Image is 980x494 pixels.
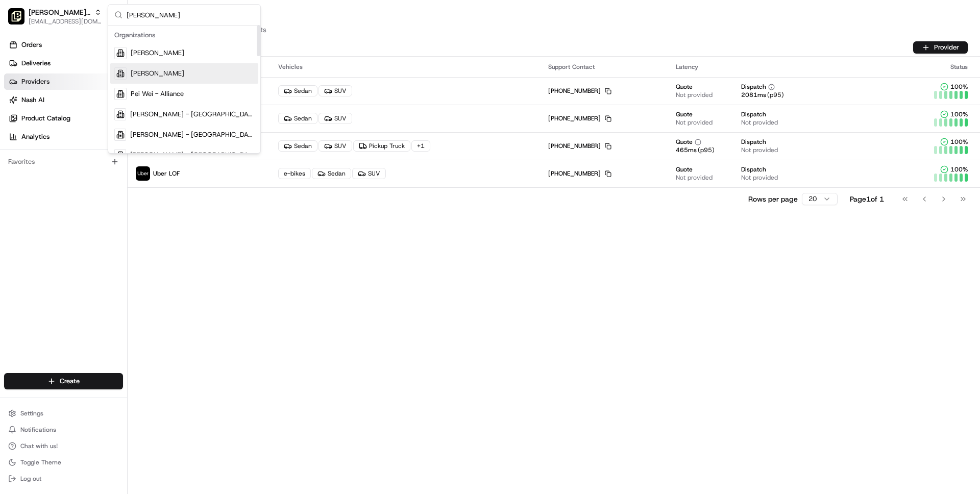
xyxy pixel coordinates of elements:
button: Quote [676,138,701,146]
span: Quote [676,83,693,91]
span: [PERSON_NAME] [131,69,184,78]
button: Notifications [4,423,123,437]
span: Knowledge Base [20,148,78,158]
img: Pei Wei - Sugarland [8,8,24,24]
h1: Providers [140,8,968,24]
p: Manage your providers and their fleets [140,24,968,35]
button: Create [4,373,123,389]
div: Support Contact [548,63,659,71]
span: [PERSON_NAME] - [GEOGRAPHIC_DATA] [130,130,254,139]
img: 1736555255976-a54dd68f-1ca7-489b-9aae-adbdc363a1c4 [10,97,29,116]
div: Pickup Truck [353,140,410,152]
button: Pei Wei - Sugarland[PERSON_NAME] - [PERSON_NAME][EMAIL_ADDRESS][DOMAIN_NAME] [4,4,106,29]
span: Log out [20,475,41,483]
span: [PERSON_NAME] [131,48,184,58]
div: 💻 [86,149,94,157]
span: Pei Wei - Alliance [131,89,184,98]
a: Orders [4,37,127,53]
a: Deliveries [4,55,127,71]
button: Dispatch [741,83,775,91]
div: SUV [318,85,352,96]
div: Sedan [278,113,317,124]
div: Latency [676,63,882,71]
img: Nash [10,10,31,31]
button: Log out [4,472,123,486]
div: 📗 [10,149,18,157]
span: Dispatch [741,110,766,118]
span: API Documentation [96,148,164,158]
span: Analytics [21,132,50,141]
div: SUV [318,113,352,124]
div: Status [898,63,972,71]
span: 100 % [950,83,968,91]
div: Organizations [110,28,258,43]
a: 📗Knowledge Base [6,144,82,162]
span: [EMAIL_ADDRESS][DOMAIN_NAME] [29,17,102,26]
div: Sedan [312,168,351,179]
div: Favorites [4,154,123,170]
p: Welcome 👋 [10,41,186,57]
a: Product Catalog [4,110,127,127]
span: 100 % [950,165,968,174]
div: [PHONE_NUMBER] [548,114,611,122]
span: Not provided [741,174,778,182]
div: e-bikes [278,168,311,179]
div: + 1 [411,140,430,152]
span: 465 ms [676,146,697,154]
span: Quote [676,110,693,118]
span: Uber LOF [153,169,180,178]
div: Page 1 of 1 [850,194,884,204]
span: Settings [20,409,43,417]
button: Start new chat [174,101,186,113]
span: Providers [21,77,50,86]
span: Not provided [676,174,713,182]
span: Nash AI [21,95,44,105]
span: Not provided [676,118,713,127]
span: 100 % [950,138,968,146]
div: [PHONE_NUMBER] [548,87,611,95]
span: 2081 ms [741,91,766,99]
p: Rows per page [748,194,798,204]
div: Vehicles [278,63,532,71]
div: SUV [318,140,352,152]
button: Chat with us! [4,439,123,453]
button: Provider [913,41,968,54]
div: Sedan [278,140,317,152]
span: Toggle Theme [20,458,61,466]
span: Dispatch [741,138,766,146]
button: [PERSON_NAME] - [PERSON_NAME] [29,7,90,17]
span: 100 % [950,110,968,118]
a: Nash AI [4,92,127,108]
span: Not provided [741,146,778,154]
div: [PHONE_NUMBER] [548,142,611,150]
span: Orders [21,40,42,50]
input: Search... [127,5,254,25]
span: Notifications [20,426,56,434]
span: Chat with us! [20,442,58,450]
span: Pylon [102,173,124,181]
div: Suggestions [108,26,260,153]
span: Not provided [676,91,713,99]
span: Not provided [741,118,778,127]
span: [PERSON_NAME] - [GEOGRAPHIC_DATA] [130,151,254,160]
span: (p95) [698,146,715,154]
span: Deliveries [21,59,51,68]
div: SUV [352,168,386,179]
div: Start new chat [35,97,167,108]
div: [PHONE_NUMBER] [548,169,611,178]
span: Dispatch [741,165,766,174]
img: uber-new-logo.jpeg [136,166,150,181]
input: Clear [27,66,168,77]
div: Sedan [278,85,317,96]
a: Powered byPylon [72,172,124,181]
a: 💻API Documentation [82,144,168,162]
span: Quote [676,165,693,174]
span: (p95) [767,91,784,99]
button: Settings [4,406,123,421]
span: [PERSON_NAME] - [GEOGRAPHIC_DATA] [130,110,254,119]
a: Analytics [4,129,127,145]
button: Toggle Theme [4,455,123,470]
span: Product Catalog [21,114,70,123]
span: Create [60,377,80,386]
